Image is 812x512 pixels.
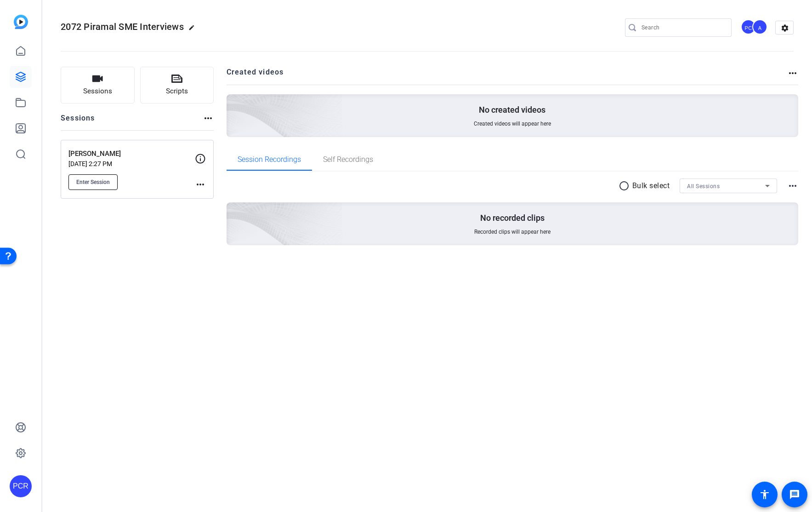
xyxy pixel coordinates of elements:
[323,156,373,163] span: Self Recordings
[61,67,135,104] button: Sessions
[124,3,343,203] img: Creted videos background
[195,179,206,190] mat-icon: more_horiz
[787,180,798,191] mat-icon: more_horiz
[188,24,199,35] mat-icon: edit
[474,228,551,236] span: Recorded clips will appear here
[479,104,545,115] p: No created videos
[474,120,551,127] span: Created videos will appear here
[76,178,110,186] span: Enter Session
[789,489,800,500] mat-icon: message
[61,113,95,130] h2: Sessions
[166,86,188,97] span: Scripts
[741,19,756,35] div: PC
[124,111,343,311] img: embarkstudio-empty-session.png
[140,67,214,104] button: Scripts
[741,19,757,35] ngx-avatar: Paul C. Rosen
[68,160,195,167] p: [DATE] 2:27 PM
[776,21,794,35] mat-icon: settings
[759,489,770,500] mat-icon: accessibility
[68,149,195,159] p: [PERSON_NAME]
[632,180,670,191] p: Bulk select
[68,174,118,190] button: Enter Session
[687,183,720,190] span: All Sessions
[14,15,28,29] img: blue-gradient.svg
[642,22,724,33] input: Search
[752,19,768,35] ngx-avatar: Annie
[480,213,545,224] p: No recorded clips
[203,113,214,124] mat-icon: more_horiz
[752,19,767,35] div: A
[83,86,112,97] span: Sessions
[787,68,798,79] mat-icon: more_horiz
[10,475,32,497] div: PCR
[227,67,788,85] h2: Created videos
[619,180,632,191] mat-icon: radio_button_unchecked
[238,156,301,163] span: Session Recordings
[61,21,184,32] span: 2072 Piramal SME Interviews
